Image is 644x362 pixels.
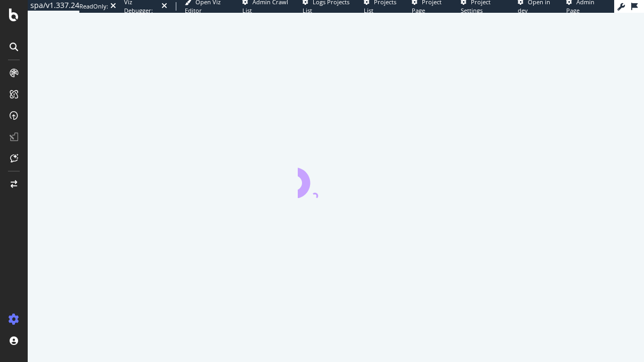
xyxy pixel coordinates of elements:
div: ReadOnly: [79,2,108,11]
div: animation [298,160,374,198]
